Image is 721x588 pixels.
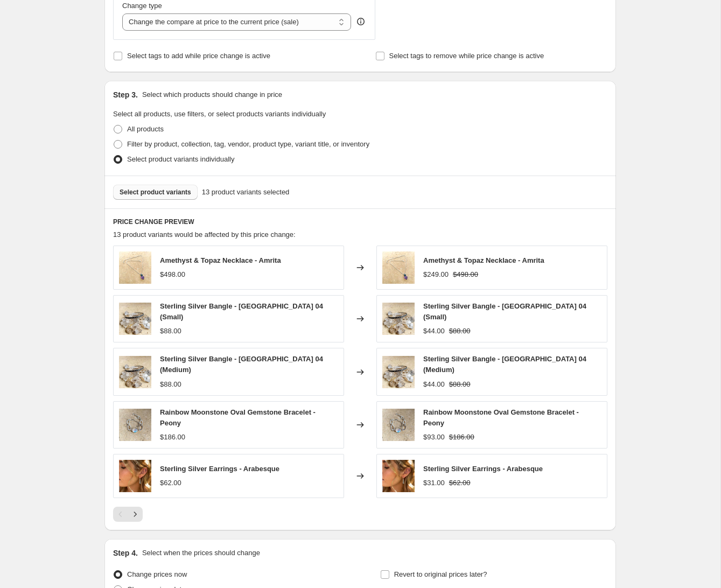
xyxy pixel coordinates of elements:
strike: $498.00 [453,269,478,280]
div: $62.00 [160,478,181,488]
span: Change prices now [127,570,187,578]
span: 13 product variants would be affected by this price change: [113,230,296,239]
img: silverbangles_1_ba2ed3b0-04a8-4820-a69b-0440a391d5fa_80x.jpg [119,303,151,335]
img: AmethystAmritaNecklace_1_80x.jpg [119,251,151,284]
img: silverbangles_1_ba2ed3b0-04a8-4820-a69b-0440a391d5fa_80x.jpg [382,303,415,335]
div: $249.00 [423,269,449,280]
span: Select all products, use filters, or select products variants individually [113,110,326,118]
span: Select product variants [120,188,191,197]
img: silverbangles_1_ba2ed3b0-04a8-4820-a69b-0440a391d5fa_80x.jpg [382,356,415,388]
strike: $62.00 [449,478,471,488]
span: Revert to original prices later? [394,570,487,578]
img: silverearrings_29_80x.jpg [119,460,151,492]
span: Select tags to add while price change is active [127,52,270,60]
span: All products [127,125,164,133]
span: Rainbow Moonstone Oval Gemstone Bracelet - Peony [423,408,579,427]
nav: Pagination [113,507,143,522]
img: rainbowmoonstonebracelet_5_80x.jpg [382,409,415,441]
span: Sterling Silver Bangle - [GEOGRAPHIC_DATA] 04 (Small) [423,302,586,321]
strike: $88.00 [449,379,471,390]
span: Select product variants individually [127,155,234,163]
img: silverearrings_29_80x.jpg [382,460,415,492]
div: $498.00 [160,269,185,280]
h2: Step 4. [113,548,138,558]
span: Sterling Silver Bangle - [GEOGRAPHIC_DATA] 04 (Medium) [160,355,323,374]
div: $88.00 [160,379,181,390]
span: Change type [122,2,162,10]
span: Filter by product, collection, tag, vendor, product type, variant title, or inventory [127,140,369,148]
span: Rainbow Moonstone Oval Gemstone Bracelet - Peony [160,408,316,427]
div: $31.00 [423,478,445,488]
div: $44.00 [423,326,445,337]
span: Amethyst & Topaz Necklace - Amrita [423,256,544,264]
strike: $186.00 [449,432,474,443]
span: Sterling Silver Bangle - [GEOGRAPHIC_DATA] 04 (Small) [160,302,323,321]
button: Select product variants [113,185,198,200]
h6: PRICE CHANGE PREVIEW [113,218,607,226]
strike: $88.00 [449,326,471,337]
div: $88.00 [160,326,181,337]
button: Next [128,507,143,522]
div: help [355,16,366,27]
div: $93.00 [423,432,445,443]
span: Select tags to remove while price change is active [389,52,544,60]
h2: Step 3. [113,89,138,100]
p: Select which products should change in price [142,89,282,100]
p: Select when the prices should change [142,548,260,558]
img: rainbowmoonstonebracelet_5_80x.jpg [119,409,151,441]
span: Sterling Silver Earrings - Arabesque [423,465,543,473]
img: AmethystAmritaNecklace_1_80x.jpg [382,251,415,284]
span: Amethyst & Topaz Necklace - Amrita [160,256,281,264]
span: Sterling Silver Bangle - [GEOGRAPHIC_DATA] 04 (Medium) [423,355,586,374]
span: 13 product variants selected [202,187,290,198]
div: $186.00 [160,432,185,443]
div: $44.00 [423,379,445,390]
img: silverbangles_1_ba2ed3b0-04a8-4820-a69b-0440a391d5fa_80x.jpg [119,356,151,388]
span: Sterling Silver Earrings - Arabesque [160,465,279,473]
